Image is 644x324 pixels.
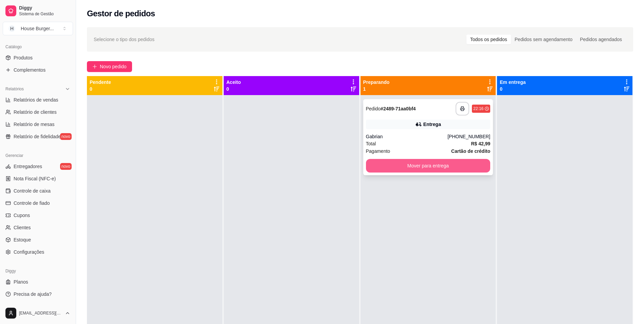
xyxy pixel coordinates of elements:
[19,5,70,11] span: Diggy
[14,291,52,298] span: Precisa de ajuda?
[366,159,491,173] button: Mover para entrega
[19,11,70,17] span: Sistema de Gestão
[87,61,132,72] button: Novo pedido
[3,185,73,196] a: Controle de caixa
[3,276,73,287] a: Planos
[3,52,73,63] a: Produtos
[3,131,73,142] a: Relatório de fidelidadenovo
[226,79,241,86] p: Aceito
[14,212,30,219] span: Cupons
[3,289,73,300] a: Precisa de ajuda?
[3,247,73,257] a: Configurações
[3,198,73,209] a: Controle de fiado
[94,36,154,43] span: Selecione o tipo dos pedidos
[14,249,44,255] span: Configurações
[14,133,61,140] span: Relatório de fidelidade
[366,147,390,155] span: Pagamento
[471,141,490,146] strong: R$ 42,99
[3,94,73,105] a: Relatórios de vendas
[92,64,97,69] span: plus
[3,107,73,118] a: Relatório de clientes
[3,234,73,245] a: Estoque
[14,278,28,285] span: Planos
[3,3,73,19] a: DiggySistema de Gestão
[19,310,62,316] span: [EMAIL_ADDRESS][DOMAIN_NAME]
[381,106,416,111] strong: # 2489-71aa0bf4
[14,236,31,243] span: Estoque
[3,173,73,184] a: Nota Fiscal (NFC-e)
[500,86,526,92] p: 0
[100,63,127,70] span: Novo pedido
[14,187,51,194] span: Controle de caixa
[447,133,490,140] div: [PHONE_NUMBER]
[8,25,15,32] span: H
[14,200,50,206] span: Controle de fiado
[3,150,73,161] div: Gerenciar
[14,67,45,73] span: Complementos
[90,86,111,92] p: 0
[14,96,58,103] span: Relatórios de vendas
[3,161,73,172] a: Entregadoresnovo
[87,8,155,19] h2: Gestor de pedidos
[363,86,390,92] p: 1
[90,79,111,86] p: Pendente
[14,109,57,115] span: Relatório de clientes
[3,22,73,35] button: Select a team
[14,175,56,182] span: Nota Fiscal (NFC-e)
[3,65,73,75] a: Complementos
[21,25,54,32] div: House Burger ...
[363,79,390,86] p: Preparando
[366,140,376,147] span: Total
[5,86,24,92] span: Relatórios
[466,35,511,44] div: Todos os pedidos
[14,121,55,128] span: Relatório de mesas
[473,106,483,111] div: 22:16
[3,119,73,130] a: Relatório de mesas
[14,54,33,61] span: Produtos
[3,305,73,321] button: [EMAIL_ADDRESS][DOMAIN_NAME]
[226,86,241,92] p: 0
[3,222,73,233] a: Clientes
[451,148,490,154] strong: Cartão de crédito
[423,121,441,128] div: Entrega
[366,133,448,140] div: Gabrian
[14,224,31,231] span: Clientes
[14,163,42,170] span: Entregadores
[3,266,73,276] div: Diggy
[576,35,626,44] div: Pedidos agendados
[3,41,73,52] div: Catálogo
[511,35,576,44] div: Pedidos sem agendamento
[3,210,73,221] a: Cupons
[366,106,381,111] span: Pedido
[500,79,526,86] p: Em entrega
